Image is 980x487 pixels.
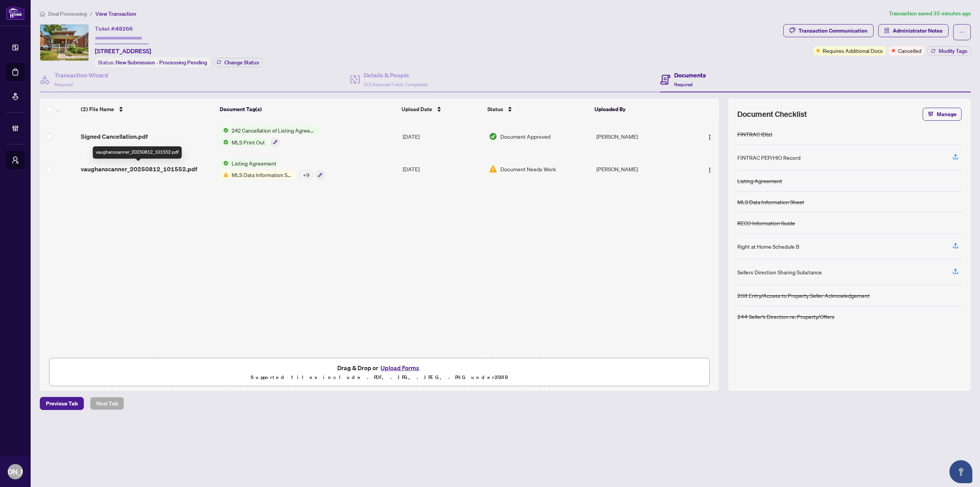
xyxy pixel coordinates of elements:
span: Signed Cancellation.pdf [81,132,148,141]
td: [PERSON_NAME] [593,120,688,153]
span: MLS Data Information Sheet [229,171,296,179]
div: Sellers Direction Sharing Substance [737,268,822,276]
span: Modify Tags [939,48,967,54]
div: 208 Entry/Access to Property Seller Acknowledgement [737,291,870,300]
img: Status Icon [220,159,229,167]
span: Upload Date [402,105,432,113]
img: Logo [707,134,713,140]
span: Listing Agreement [229,159,279,167]
span: [STREET_ADDRESS] [95,46,151,56]
button: Administrator Notes [878,24,949,37]
span: Document Checklist [737,109,807,120]
span: home [40,11,45,16]
span: Drag & Drop orUpload FormsSupported files include .PDF, .JPG, .JPEG, .PNG under25MB [49,358,709,387]
span: (2) File Name [81,105,114,113]
p: Supported files include .PDF, .JPG, .JPEG, .PNG under 25 MB [54,373,705,382]
button: Manage [923,108,962,121]
button: Previous Tab [40,397,84,410]
img: Status Icon [220,171,229,179]
span: solution [884,28,890,33]
button: Change Status [213,58,263,67]
div: Listing Agreement [737,177,782,185]
img: Document Status [489,165,497,173]
span: Deal Processing [48,10,87,17]
td: [DATE] [400,153,486,186]
th: (2) File Name [78,98,217,120]
span: MLS Print Out [229,138,268,146]
li: / [90,9,92,18]
button: Modify Tags [928,46,971,56]
h4: Transaction Wizard [54,71,108,80]
img: Logo [707,167,713,173]
div: RECO Information Guide [737,219,795,227]
th: Upload Date [399,98,484,120]
span: Document Needs Work [500,165,556,173]
article: Transaction saved 35 minutes ago [889,9,971,18]
span: Required [674,82,693,87]
span: Requires Additional Docs [823,46,883,55]
img: Status Icon [220,138,229,146]
button: Status IconListing AgreementStatus IconMLS Data Information Sheet+9 [220,159,324,180]
span: vaughanscanner_20250812_101552.pdf [81,164,197,174]
div: Right at Home Schedule B [737,242,799,251]
h4: Details & People [364,71,427,80]
div: vaughanscanner_20250812_101552.pdf [93,146,182,159]
div: + 9 [299,171,313,179]
img: IMG-W12338724_1.jpg [40,25,88,61]
div: MLS Data Information Sheet [737,198,804,206]
span: Manage [937,108,957,120]
span: Required [54,82,73,87]
th: Uploaded By [591,98,686,120]
img: logo [6,6,24,20]
span: Cancelled [898,46,921,55]
button: Transaction Communication [783,24,874,37]
td: [PERSON_NAME] [593,153,688,186]
button: Next Tab [90,397,124,410]
span: Status [487,105,503,113]
img: Status Icon [220,126,229,134]
span: Change Status [224,60,259,65]
button: Status Icon242 Cancellation of Listing Agreement - Authority to Offer for SaleStatus IconMLS Prin... [220,126,319,147]
div: 244 Seller’s Direction re: Property/Offers [737,312,835,321]
span: Drag & Drop or [337,363,421,373]
div: Ticket #: [95,24,133,33]
span: ellipsis [959,30,965,35]
span: 3/3 Required Fields Completed [364,82,427,87]
div: Status: [95,57,210,67]
th: Document Tag(s) [217,98,399,120]
h4: Documents [674,71,706,80]
span: Administrator Notes [893,25,942,37]
img: Document Status [489,132,497,141]
div: FINTRAC PEP/HIO Record [737,153,800,162]
div: FINTRAC ID(s) [737,130,772,138]
th: Status [484,98,591,120]
div: Transaction Communication [799,25,867,37]
span: Document Approved [500,132,550,141]
span: Previous Tab [46,397,78,410]
button: Open asap [949,460,972,483]
span: New Submission - Processing Pending [116,59,207,66]
span: 48266 [116,25,133,32]
button: Logo [704,130,716,143]
span: View Transaction [95,10,136,17]
button: Logo [704,163,716,175]
td: [DATE] [400,120,486,153]
span: 242 Cancellation of Listing Agreement - Authority to Offer for Sale [229,126,319,134]
span: user-switch [11,156,19,164]
button: Upload Forms [378,363,421,373]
